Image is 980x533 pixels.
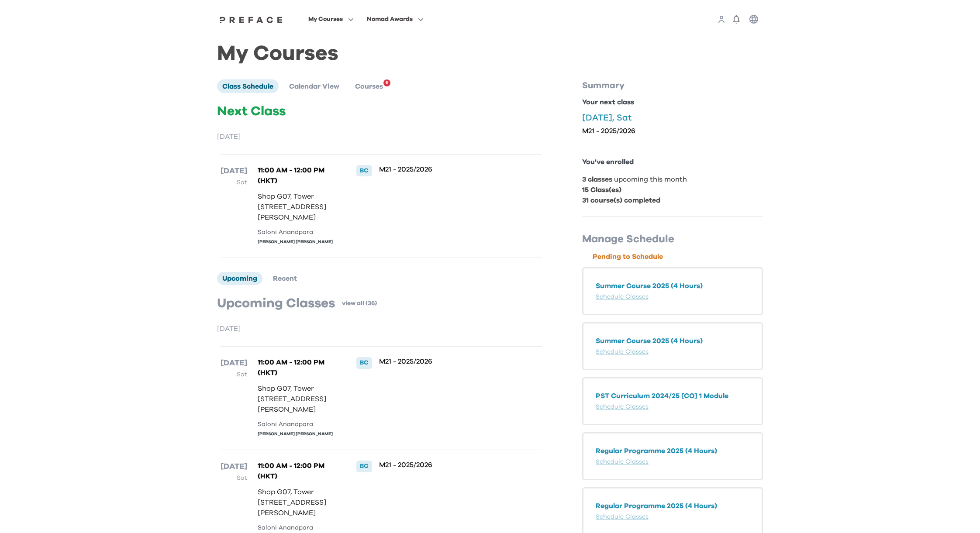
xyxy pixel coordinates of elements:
p: M21 - 2025/2026 [582,127,763,135]
div: Saloni Anandpara [258,523,338,533]
button: Nomad Awards [364,14,426,25]
a: Preface Logo [217,16,285,23]
p: [DATE], Sat [582,113,763,123]
p: [DATE] [217,131,545,142]
p: [DATE] [217,323,545,334]
p: Sat [221,177,247,188]
a: view all (36) [342,299,377,308]
a: Schedule Classes [596,404,649,410]
h1: My Courses [217,49,763,58]
p: Next Class [217,103,545,119]
img: Preface Logo [217,16,285,23]
div: [PERSON_NAME] [PERSON_NAME] [258,239,338,245]
p: Pending to Schedule [593,251,763,262]
p: 11:00 AM - 12:00 PM (HKT) [258,357,338,378]
p: Regular Programme 2025 (4 Hours) [596,446,749,456]
b: 3 classes [582,176,612,183]
p: Sat [221,369,247,380]
p: upcoming this month [582,174,763,185]
p: 11:00 AM - 12:00 PM (HKT) [258,165,338,186]
p: Upcoming Classes [217,296,335,311]
p: Your next class [582,97,763,107]
p: M21 - 2025/2026 [379,461,513,469]
a: Schedule Classes [596,514,649,520]
p: M21 - 2025/2026 [379,357,513,366]
p: Manage Schedule [582,232,763,246]
span: Calendar View [289,83,339,90]
div: BC [356,461,372,472]
p: PST Curriculum 2024/25 [CO] 1 Module [596,391,749,401]
p: 11:00 AM - 12:00 PM (HKT) [258,461,338,481]
div: Saloni Anandpara [258,420,338,429]
a: Schedule Classes [596,459,649,465]
div: BC [356,357,372,368]
span: Recent [273,275,297,282]
span: My Courses [308,14,343,24]
div: BC [356,165,372,176]
p: [DATE] [221,357,247,369]
p: M21 - 2025/2026 [379,165,513,174]
p: Shop G07, Tower [STREET_ADDRESS][PERSON_NAME] [258,383,338,415]
p: Summer Course 2025 (4 Hours) [596,281,749,291]
p: Shop G07, Tower [STREET_ADDRESS][PERSON_NAME] [258,487,338,518]
p: Summary [582,79,763,92]
p: Summer Course 2025 (4 Hours) [596,336,749,346]
p: [DATE] [221,165,247,177]
span: 6 [386,78,388,88]
a: Schedule Classes [596,294,649,300]
button: My Courses [306,14,356,25]
p: [DATE] [221,461,247,473]
p: You've enrolled [582,157,763,167]
span: Courses [355,83,383,90]
p: Regular Programme 2025 (4 Hours) [596,501,749,511]
span: Class Schedule [222,83,273,90]
a: Schedule Classes [596,349,649,355]
b: 31 course(s) completed [582,197,660,204]
div: Saloni Anandpara [258,228,338,237]
p: Shop G07, Tower [STREET_ADDRESS][PERSON_NAME] [258,191,338,223]
div: [PERSON_NAME] [PERSON_NAME] [258,431,338,437]
b: 15 Class(es) [582,186,621,193]
span: Nomad Awards [367,14,413,24]
p: Sat [221,473,247,483]
span: Upcoming [222,275,257,282]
